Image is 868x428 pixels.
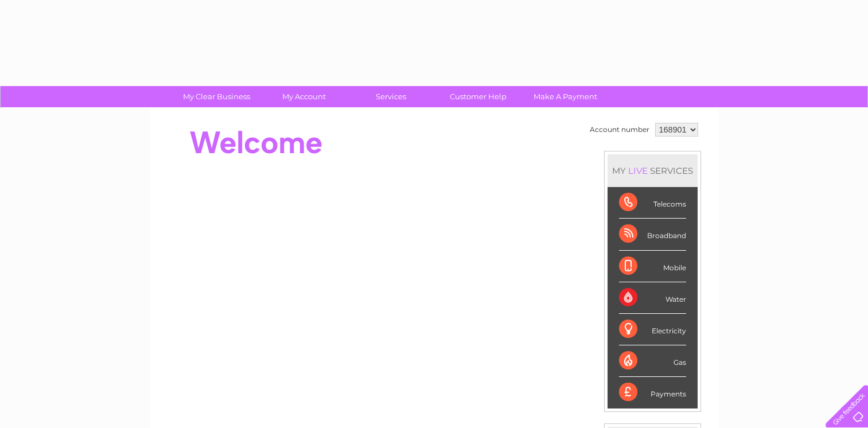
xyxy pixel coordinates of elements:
[518,86,613,107] a: Make A Payment
[619,345,686,377] div: Gas
[619,251,686,282] div: Mobile
[587,120,652,139] td: Account number
[608,154,698,187] div: MY SERVICES
[256,86,351,107] a: My Account
[619,377,686,408] div: Payments
[626,165,650,176] div: LIVE
[619,282,686,314] div: Water
[619,187,686,219] div: Telecoms
[619,219,686,250] div: Broadband
[344,86,438,107] a: Services
[431,86,526,107] a: Customer Help
[169,86,264,107] a: My Clear Business
[619,314,686,345] div: Electricity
